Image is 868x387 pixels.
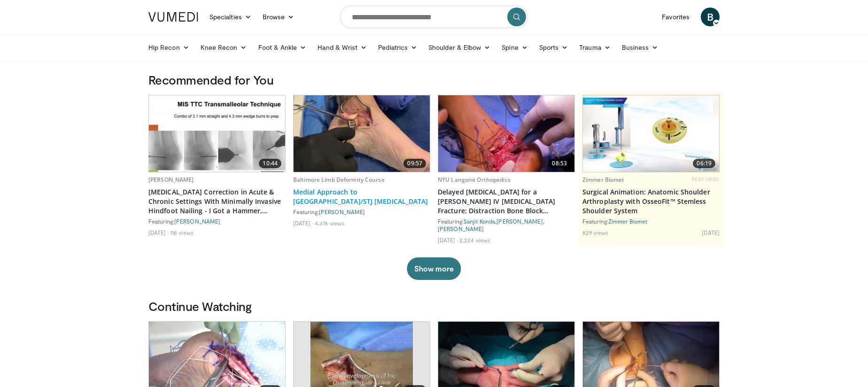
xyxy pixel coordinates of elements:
[701,8,720,26] a: B
[149,95,285,172] img: 7b238990-64d5-495c-bfd3-a01049b4c358.620x360_q85_upscale.jpg
[148,217,286,225] div: Featuring:
[438,236,458,244] li: [DATE]
[656,8,695,26] a: Favorites
[464,218,495,224] a: Sanjit Konda
[259,159,281,168] span: 10:44
[257,8,300,26] a: Browse
[616,38,664,57] a: Business
[143,38,195,57] a: Hip Recon
[148,72,720,87] h3: Recommended for You
[148,187,286,216] a: [MEDICAL_DATA] Correction in Acute & Chronic Settings With Minimally Invasive Hindfoot Nailing - ...
[608,218,647,224] a: Zimmer Biomet
[496,38,533,57] a: Spine
[582,187,720,216] a: Surgical Animation: Anatomic Shoulder Arthroplasty with OsseoFit™ Stemless Shoulder System
[702,229,720,236] li: [DATE]
[312,38,372,57] a: Hand & Wrist
[195,38,253,57] a: Knee Recon
[174,218,220,224] a: [PERSON_NAME]
[148,299,720,314] h3: Continue Watching
[438,225,484,232] a: [PERSON_NAME]
[148,12,198,22] img: VuMedi Logo
[293,208,430,216] div: Featuring:
[294,95,430,172] img: b3e585cd-3312-456d-b1b7-4eccbcdb01ed.620x360_q85_upscale.jpg
[148,176,194,184] a: [PERSON_NAME]
[582,229,608,236] li: 829 views
[438,187,575,216] a: Delayed [MEDICAL_DATA] for a [PERSON_NAME] IV [MEDICAL_DATA] Fracture; Distraction Bone Block [ME...
[148,229,169,236] li: [DATE]
[438,95,574,172] a: 08:53
[692,176,720,183] span: FEATURED
[204,8,257,26] a: Specialties
[293,187,430,206] a: Medial Approach to [GEOGRAPHIC_DATA]/STJ [MEDICAL_DATA]
[403,159,426,168] span: 09:57
[293,219,313,227] li: [DATE]
[294,95,430,172] a: 09:57
[438,217,575,232] div: Featuring: , ,
[534,38,574,57] a: Sports
[496,218,542,224] a: [PERSON_NAME]
[693,159,715,168] span: 06:19
[149,95,285,172] a: 10:44
[170,229,194,236] li: 118 views
[548,159,571,168] span: 08:53
[459,236,490,244] li: 2,224 views
[315,219,344,227] li: 4,376 views
[582,176,625,184] a: Zimmer Biomet
[423,38,496,57] a: Shoulder & Elbow
[438,95,574,172] img: c0fb2fac-3b88-4819-9e84-7c37e54e570e.620x360_q85_upscale.jpg
[340,6,528,28] input: Search topics, interventions
[293,176,385,184] a: Baltimore Limb Deformity Course
[319,209,365,215] a: [PERSON_NAME]
[253,38,312,57] a: Foot & Ankle
[582,217,720,225] div: Featuring:
[438,176,511,184] a: NYU Langone Orthopedics
[573,38,616,57] a: Trauma
[583,95,719,172] img: 84e7f812-2061-4fff-86f6-cdff29f66ef4.620x360_q85_upscale.jpg
[372,38,423,57] a: Pediatrics
[407,257,461,280] button: Show more
[583,95,719,172] a: 06:19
